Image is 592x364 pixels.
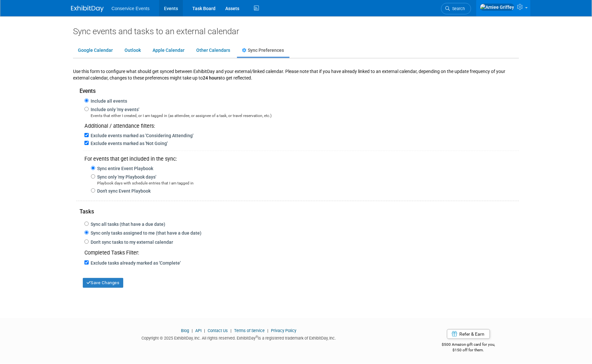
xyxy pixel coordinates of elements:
a: API [195,328,201,333]
img: Amiee Griffey [480,4,514,11]
label: Don't sync tasks to my external calendar [89,240,173,245]
a: Google Calendar [73,44,118,57]
label: Don't sync Event Playbook [95,188,151,194]
img: ExhibitDay [71,6,104,12]
span: | [229,328,233,333]
label: Sync entire Event Playbook [95,166,153,171]
a: Blog [181,328,189,333]
label: Exclude events marked as 'Considering Attending' [89,133,193,138]
span: | [190,328,194,333]
div: Sync events and tasks to an external calendar [73,26,519,36]
button: Save Changes [83,278,123,288]
div: Events that either I created, or I am tagged in (as attendee, or assignee of a task, or travel re... [84,112,519,118]
div: Playbook days with schedule entries that I am tagged in [91,180,519,186]
label: Sync all tasks (that have a due date) [89,222,165,227]
a: Contact Us [208,328,228,333]
div: Events [73,81,519,95]
a: Sync Preferences [237,44,289,57]
div: Copyright © 2025 ExhibitDay, Inc. All rights reserved. ExhibitDay is a registered trademark of Ex... [71,334,406,341]
div: Completed Tasks Filter: [73,245,519,256]
a: Outlook [120,44,146,57]
label: Exclude tasks already marked as 'Complete' [89,260,181,266]
label: Exclude events marked as 'Not Going' [89,141,168,146]
span: | [202,328,207,333]
div: Use this form to configure what should get synced between ExhibitDay and your external/linked cal... [73,63,519,81]
span: Search [450,6,465,11]
label: Sync only tasks assigned to me (that have a due date) [89,230,201,236]
a: Other Calendars [191,44,235,57]
a: Refer & Earn [447,329,490,339]
div: For events that get included in the sync: [73,156,519,162]
div: Additional / attendance filters: [73,118,519,129]
a: Search [441,3,471,14]
label: Sync only 'my Playbook days' [95,174,156,180]
div: Tasks [73,208,519,215]
span: Conservice Events [111,6,150,11]
a: Terms of Service [234,328,265,333]
div: $500 Amazon gift card for you, [416,338,521,353]
a: Privacy Policy [271,328,296,333]
span: | [266,328,270,333]
label: Include only 'my events' [89,107,139,112]
div: $150 off for them. [416,347,521,353]
label: Include all events [89,98,127,104]
a: Apple Calendar [148,44,189,57]
sup: ® [256,335,258,339]
span: 24 hours [203,75,221,80]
